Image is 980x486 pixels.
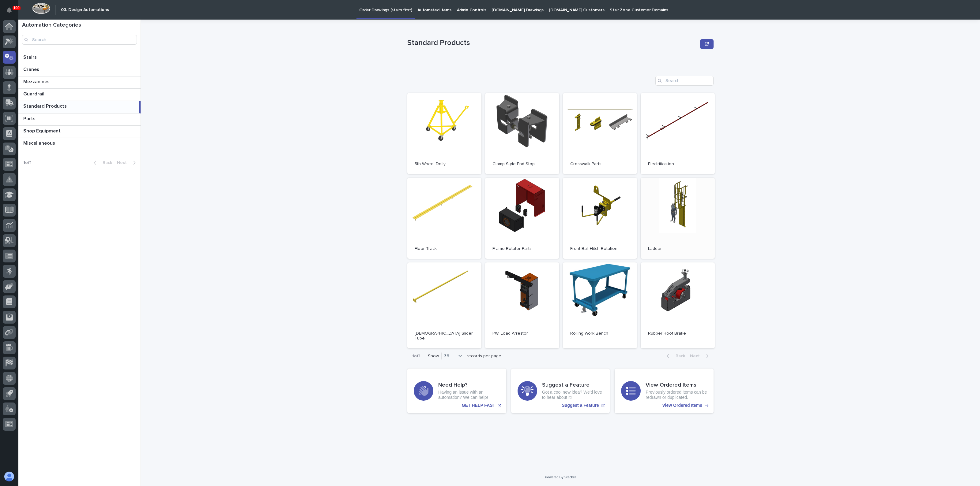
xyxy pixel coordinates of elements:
[646,382,707,389] h3: View Ordered Items
[407,93,481,174] a: 5th Wheel Dolly
[641,93,715,174] a: Electrification
[22,22,137,29] h1: Automation Categories
[13,6,20,10] p: 100
[641,262,715,349] a: Rubber Roof Brake
[672,354,685,358] span: Back
[655,76,714,86] input: Search
[511,369,610,413] a: Suggest a Feature
[428,354,439,359] p: Show
[570,246,630,251] p: Front Ball Hitch Rotation
[688,353,714,359] button: Next
[648,246,707,251] p: Ladder
[3,4,16,17] button: Notifications
[545,475,576,479] a: Powered By Stacker
[18,138,141,150] a: MiscellaneousMiscellaneous
[23,115,37,122] p: Parts
[22,35,137,45] input: Search
[542,390,604,400] p: Got a cool new idea? We'd love to hear about it!
[8,7,16,17] div: Notifications100
[32,3,50,14] img: Workspace Logo
[23,139,56,146] p: Miscellaneous
[492,246,552,251] p: Frame Rotator Parts
[563,178,637,259] a: Front Ball Hitch Rotation
[415,246,474,251] p: Floor Track
[407,178,481,259] a: Floor Track
[18,126,141,138] a: Shop EquipmentShop Equipment
[492,161,552,167] p: Clamp Style End Stop
[18,113,141,126] a: PartsParts
[563,93,637,174] a: Crosswalk Parts
[542,382,604,389] h3: Suggest a Feature
[23,102,68,109] p: Standard Products
[407,262,481,349] a: [DEMOGRAPHIC_DATA] Slider Tube
[415,161,474,167] p: 5th Wheel Dolly
[438,382,500,389] h3: Need Help?
[99,161,112,165] span: Back
[646,390,707,400] p: Previously ordered items can be redrawn or duplicated.
[467,354,501,359] p: records per page
[18,76,141,89] a: MezzaninesMezzanines
[690,354,703,358] span: Next
[18,89,141,101] a: GuardrailGuardrail
[641,178,715,259] a: Ladder
[662,403,702,408] p: View Ordered Items
[3,470,16,483] button: users-avatar
[23,78,51,85] p: Mezzanines
[485,178,559,259] a: Frame Rotator Parts
[485,262,559,349] a: PWI Load Arrestor
[407,369,506,413] a: GET HELP FAST
[23,65,40,72] p: Cranes
[485,93,559,174] a: Clamp Style End Stop
[563,262,637,349] a: Rolling Work Bench
[462,403,495,408] p: GET HELP FAST
[89,160,115,165] button: Back
[23,127,62,134] p: Shop Equipment
[615,369,714,413] a: View Ordered Items
[662,353,688,359] button: Back
[407,349,425,364] p: 1 of 1
[18,101,141,113] a: Standard ProductsStandard Products
[23,90,46,97] p: Guardrail
[23,53,38,60] p: Stairs
[570,331,630,336] p: Rolling Work Bench
[648,331,707,336] p: Rubber Roof Brake
[570,161,630,167] p: Crosswalk Parts
[117,161,130,165] span: Next
[438,390,500,400] p: Having an issue with an automation? We can help!
[442,353,456,359] div: 36
[61,7,109,13] h2: 03. Design Automations
[492,331,552,336] p: PWI Load Arrestor
[562,403,599,408] p: Suggest a Feature
[115,160,141,165] button: Next
[18,52,141,64] a: StairsStairs
[407,39,698,47] p: Standard Products
[18,155,36,170] p: 1 of 1
[415,331,474,341] p: [DEMOGRAPHIC_DATA] Slider Tube
[648,161,707,167] p: Electrification
[18,64,141,76] a: CranesCranes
